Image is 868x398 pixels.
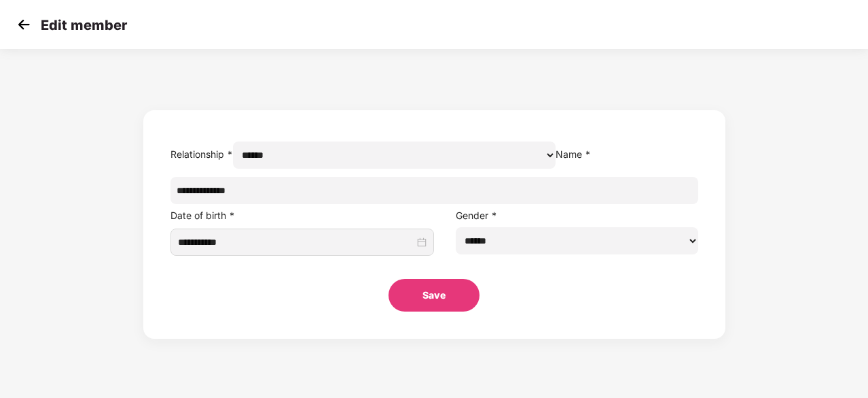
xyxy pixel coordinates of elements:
[170,210,235,221] label: Date of birth *
[556,148,591,160] label: Name *
[456,210,497,221] label: Gender *
[388,279,480,312] button: Save
[14,14,34,35] img: svg+xml;base64,PHN2ZyB4bWxucz0iaHR0cDovL3d3dy53My5vcmcvMjAwMC9zdmciIHdpZHRoPSIzMCIgaGVpZ2h0PSIzMC...
[41,17,127,33] p: Edit member
[170,148,233,160] label: Relationship *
